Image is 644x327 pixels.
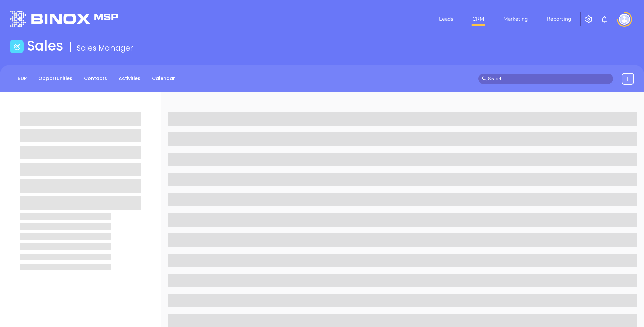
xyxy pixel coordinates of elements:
[115,73,144,84] a: Activities
[34,73,76,84] a: Opportunities
[600,15,608,23] img: iconNotification
[470,12,487,26] a: CRM
[77,43,133,53] span: Sales Manager
[436,12,456,26] a: Leads
[27,38,63,54] h1: Sales
[13,73,31,84] a: BDR
[148,73,179,84] a: Calendar
[482,76,487,81] span: search
[619,14,630,25] img: user
[10,11,118,27] img: logo
[585,15,593,23] img: iconSetting
[488,75,609,83] input: Search…
[80,73,111,84] a: Contacts
[544,12,574,26] a: Reporting
[501,12,530,26] a: Marketing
